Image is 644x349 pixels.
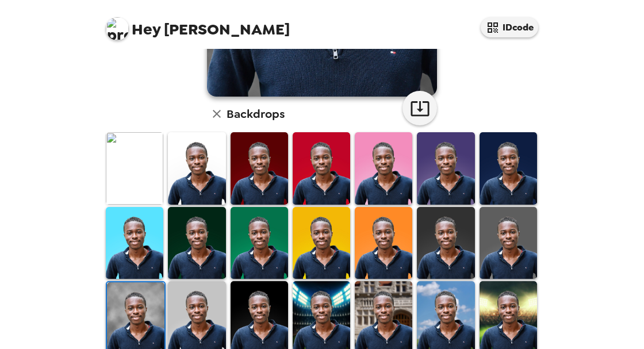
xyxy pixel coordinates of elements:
[106,132,163,204] img: Original
[106,17,129,40] img: profile pic
[132,19,160,40] span: Hey
[481,17,538,37] button: IDcode
[227,105,285,123] h6: Backdrops
[106,11,290,37] span: [PERSON_NAME]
